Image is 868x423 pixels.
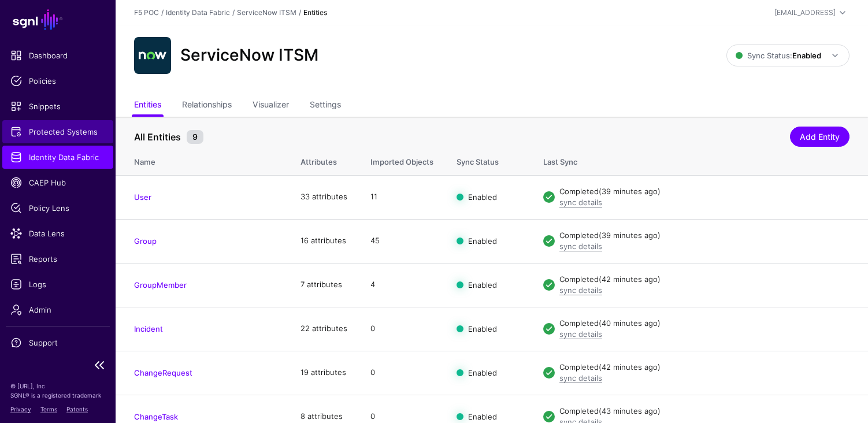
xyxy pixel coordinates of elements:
th: Last Sync [532,145,868,175]
a: Add Entity [790,127,850,147]
span: Data Lens [10,228,105,239]
a: Incident [134,324,163,333]
a: GroupMember [134,280,187,290]
td: 0 [359,307,445,351]
a: Relationships [182,95,232,117]
a: Logs [2,273,113,296]
a: Snippets [2,95,113,118]
a: Visualizer [253,95,289,117]
a: Entities [134,95,161,117]
span: All Entities [131,130,184,144]
td: 0 [359,351,445,395]
a: ChangeTask [134,412,178,421]
span: Enabled [468,324,497,333]
a: Protected Systems [2,120,113,143]
span: Enabled [468,280,497,290]
th: Imported Objects [359,145,445,175]
a: Patents [66,406,88,413]
span: Support [10,337,105,348]
a: sync details [559,198,602,207]
a: CAEP Hub [2,171,113,194]
td: 4 [359,263,445,307]
th: Attributes [289,145,359,175]
a: Reports [2,247,113,270]
td: 16 attributes [289,219,359,263]
div: / [296,8,303,18]
div: Completed (40 minutes ago) [559,318,850,329]
p: SGNL® is a registered trademark [10,391,105,400]
span: Protected Systems [10,126,105,138]
p: © [URL], Inc [10,381,105,391]
span: Identity Data Fabric [10,151,105,163]
span: Snippets [10,101,105,112]
th: Sync Status [445,145,532,175]
a: Settings [310,95,341,117]
div: [EMAIL_ADDRESS] [774,8,836,18]
a: Terms [40,406,57,413]
div: Completed (39 minutes ago) [559,186,850,198]
span: Policies [10,75,105,87]
td: 45 [359,219,445,263]
a: Privacy [10,406,31,413]
img: svg+xml;base64,PHN2ZyB3aWR0aD0iNjQiIGhlaWdodD0iNjQiIHZpZXdCb3g9IjAgMCA2NCA2NCIgZmlsbD0ibm9uZSIgeG... [134,37,171,74]
a: SGNL [7,7,109,32]
strong: Enabled [792,51,821,60]
a: sync details [559,285,602,295]
td: 33 attributes [289,175,359,219]
a: sync details [559,329,602,339]
span: Enabled [468,236,497,246]
span: Enabled [468,192,497,202]
div: / [230,8,237,18]
span: Enabled [468,412,497,421]
div: Completed (43 minutes ago) [559,406,850,417]
a: sync details [559,373,602,383]
span: CAEP Hub [10,177,105,188]
span: Reports [10,253,105,265]
span: Enabled [468,368,497,377]
a: User [134,192,151,202]
span: Dashboard [10,50,105,61]
small: 9 [187,130,203,144]
a: Admin [2,298,113,321]
span: Policy Lens [10,202,105,214]
span: Logs [10,279,105,290]
div: Completed (42 minutes ago) [559,274,850,285]
td: 11 [359,175,445,219]
a: Dashboard [2,44,113,67]
a: Policies [2,69,113,92]
th: Name [116,145,289,175]
a: ServiceNow ITSM [237,8,296,17]
div: Completed (39 minutes ago) [559,230,850,242]
a: Data Lens [2,222,113,245]
td: 7 attributes [289,263,359,307]
td: 19 attributes [289,351,359,395]
span: Admin [10,304,105,316]
div: / [159,8,166,18]
a: Policy Lens [2,196,113,220]
a: Identity Data Fabric [166,8,230,17]
div: Completed (42 minutes ago) [559,362,850,373]
strong: Entities [303,8,327,17]
a: Group [134,236,157,246]
h2: ServiceNow ITSM [180,46,318,65]
a: ChangeRequest [134,368,192,377]
a: sync details [559,242,602,251]
td: 22 attributes [289,307,359,351]
a: F5 POC [134,8,159,17]
a: Identity Data Fabric [2,146,113,169]
span: Sync Status: [736,51,821,60]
